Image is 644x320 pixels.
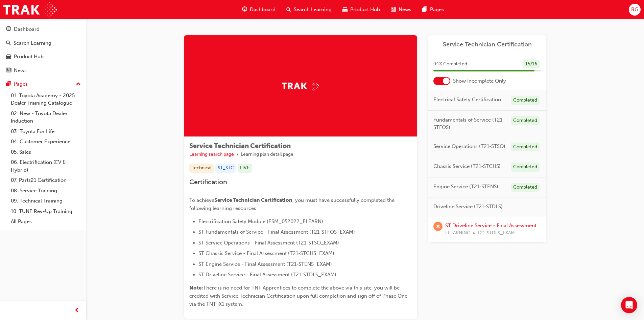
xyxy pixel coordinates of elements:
div: LIVE [238,164,252,173]
a: 09. Technical Training [8,196,84,206]
div: 15 / 16 [523,60,540,69]
span: prev-icon [74,306,79,315]
a: pages-iconPages [417,3,449,17]
div: Completed [511,183,540,192]
div: Technical [189,164,214,173]
span: guage-icon [242,5,247,14]
span: ST Chassis Service - Final Assessment (T21-STCHS_EXAM) [198,250,334,256]
a: 03. Toyota For Life [8,126,84,137]
span: guage-icon [6,26,11,33]
span: pages-icon [422,5,427,14]
span: T21-STDLS_EXAM [477,229,515,237]
span: news-icon [391,5,396,14]
span: car-icon [342,5,348,14]
a: Learning search page [189,151,234,157]
div: Completed [511,96,540,105]
span: Chassis Service (T21-STCHS) [433,163,501,170]
span: Electrification Safety Module (ESM_052022_ELEARN) [198,218,323,225]
span: Service Operations (T21-STSO) [433,143,505,150]
span: learningRecordVerb_FAIL-icon [433,222,443,231]
a: guage-iconDashboard [237,3,281,17]
span: Service Technician Certification [214,197,292,203]
a: Product Hub [3,50,84,63]
div: Pages [14,80,28,88]
a: News [3,64,84,77]
a: 10. TUNE Rev-Up Training [8,206,84,217]
span: Certification [189,178,227,186]
img: Trak [3,2,57,17]
img: Trak [282,81,319,91]
a: 04. Customer Experience [8,136,84,147]
div: News [14,67,27,74]
a: 07. Parts21 Certification [8,175,84,186]
div: Dashboard [14,25,40,33]
span: ST Service Operations - Final Assessment (T21-STSO_EXAM) [198,240,339,246]
span: Pages [430,6,444,14]
div: Open Intercom Messenger [621,297,637,313]
span: ST Driveline Service - Final Assessment (T21-STDLS_EXAM) [198,272,336,278]
span: car-icon [6,54,11,60]
span: Search Learning [294,6,332,14]
a: All Pages [8,216,84,227]
a: 02. New - Toyota Dealer Induction [8,108,84,126]
span: Driveline Service (T21-STDLS) [433,203,503,211]
span: ST Fundamentals of Service - Final Assessment (T21-STFOS_EXAM) [198,229,355,235]
span: Product Hub [350,6,380,14]
a: ST Driveline Service - Final Assessment [445,222,536,229]
a: Search Learning [3,37,84,49]
span: RG [631,6,638,14]
a: 05. Sales [8,147,84,157]
button: DashboardSearch LearningProduct HubNews [3,22,84,78]
a: 01. Toyota Academy - 2025 Dealer Training Catalogue [8,90,84,108]
div: Search Learning [14,39,51,47]
a: news-iconNews [385,3,417,17]
button: RG [629,4,641,16]
button: Pages [3,78,84,90]
a: Dashboard [3,23,84,36]
span: up-icon [76,80,81,89]
span: Dashboard [250,6,276,14]
span: news-icon [6,68,11,74]
span: Note: [189,285,203,291]
span: To achieve [189,197,214,203]
a: search-iconSearch Learning [281,3,337,17]
span: ELEARNING [445,229,470,237]
div: Product Hub [14,53,44,61]
a: 06. Electrification (EV & Hybrid) [8,157,84,175]
div: ST_STC [215,164,236,173]
span: Engine Service (T21-STENS) [433,183,498,191]
span: Show Incomplete Only [453,77,506,85]
span: search-icon [6,40,11,46]
span: Service Technician Certification [189,142,291,150]
a: car-iconProduct Hub [337,3,385,17]
span: , you must have successfully completed the following learning resources: [189,197,396,211]
span: Electrical Safety Certification [433,96,501,104]
div: Completed [511,163,540,172]
a: 08. Service Training [8,186,84,196]
a: Service Technician Certification [433,41,541,48]
div: Completed [511,116,540,125]
span: News [399,6,411,14]
span: Fundamentals of Service (T21-STFOS) [433,116,505,131]
div: Completed [511,143,540,152]
li: Learning plan detail page [241,151,293,158]
span: search-icon [286,5,291,14]
span: 94 % Completed [433,60,467,68]
span: There is no need for TNT Apprentices to complete the above via this site, you will be credited wi... [189,285,409,307]
span: ST Engine Service - Final Assessment (T21-STENS_EXAM) [198,261,332,267]
span: pages-icon [6,81,11,87]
